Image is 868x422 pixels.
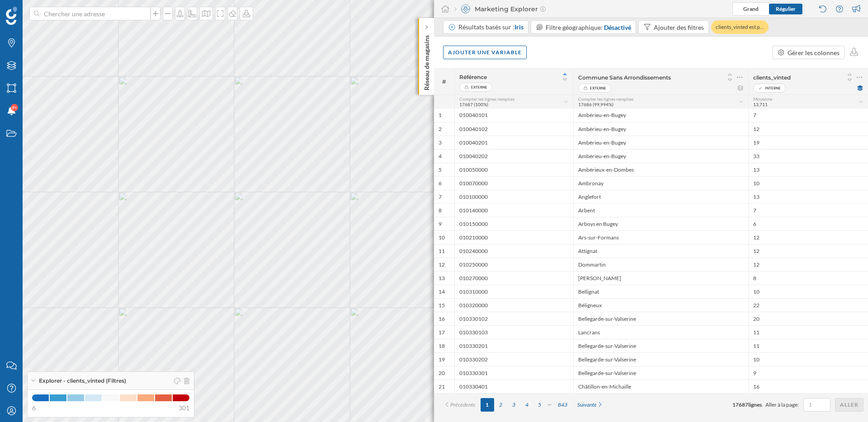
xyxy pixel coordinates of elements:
[454,122,573,136] div: 010040102
[39,377,126,385] span: Explorer - clients_vinted (Filtres)
[748,380,868,393] div: 16
[459,74,487,80] span: Référence
[454,271,573,285] div: 010270000
[573,325,748,339] div: Lancrans
[573,366,748,380] div: Bellegarde-sur-Valserine
[748,339,868,352] div: 11
[762,401,763,408] span: .
[439,261,445,268] span: 12
[439,383,445,390] span: 21
[454,203,573,217] div: 010140000
[454,190,573,203] div: 010100000
[748,176,868,190] div: 10
[573,176,748,190] div: Ambronay
[459,102,488,107] span: 17687 (100%)
[748,149,868,163] div: 33
[422,32,431,90] p: Réseau de magasins
[765,84,781,93] span: Interne
[748,230,868,244] div: 12
[578,96,633,102] span: Compter les lignes remplies
[461,5,470,14] img: explorer.svg
[454,5,546,14] div: Marketing Explorer
[573,190,748,203] div: Anglefort
[454,163,573,176] div: 010050000
[439,207,442,214] span: 8
[439,302,445,309] span: 15
[748,258,868,271] div: 12
[454,312,573,325] div: 010330102
[748,352,868,366] div: 10
[573,312,748,325] div: Bellegarde-sur-Valserine
[578,102,613,107] span: 17686 (99,994%)
[748,217,868,230] div: 6
[573,271,748,285] div: [PERSON_NAME]
[573,163,748,176] div: Ambérieux-en-Dombes
[454,285,573,298] div: 010310000
[748,271,868,285] div: 8
[573,244,748,258] div: Attignat
[439,180,442,187] span: 6
[454,217,573,230] div: 010150000
[573,217,748,230] div: Arboys en Bugey
[179,403,189,413] span: 301
[6,7,17,25] img: Logo Geoblink
[439,315,445,323] span: 16
[573,108,748,122] div: Ambérieu-en-Bugey
[439,139,442,146] span: 3
[765,401,799,409] span: Aller à la page:
[748,312,868,325] div: 20
[573,230,748,244] div: Ars-sur-Formans
[439,329,445,336] span: 17
[573,380,748,393] div: Châtillon-en-Michaille
[748,366,868,380] div: 9
[578,74,671,81] span: Commune Sans Arrondissements
[748,108,868,122] div: 7
[806,400,828,409] input: 1
[454,136,573,149] div: 010040201
[546,23,603,31] span: Filtre géographique:
[439,112,442,119] span: 1
[454,108,573,122] div: 010040101
[654,23,704,32] div: Ajouter des filtres
[454,258,573,271] div: 010250000
[439,370,445,377] span: 20
[471,83,487,92] span: Externe
[454,339,573,352] div: 010330201
[748,203,868,217] div: 7
[748,163,868,176] div: 13
[732,401,748,408] span: 17687
[748,136,868,149] div: 19
[748,401,762,408] span: lignes
[454,298,573,312] div: 010320000
[748,122,868,136] div: 12
[711,20,769,34] div: clients_vinted est p…
[573,352,748,366] div: Bellegarde-sur-Valserine
[748,190,868,203] div: 13
[788,48,840,57] div: Gérer les colonnes
[776,5,796,12] span: Régulier
[573,149,748,163] div: Ambérieu-en-Bugey
[439,153,442,160] span: 4
[439,78,450,86] span: #
[454,380,573,393] div: 010330401
[454,325,573,339] div: 010330103
[748,325,868,339] div: 11
[748,244,868,258] div: 12
[573,136,748,149] div: Ambérieu-en-Bugey
[514,23,524,31] span: Iris
[753,96,772,102] span: Moyenne
[439,275,445,282] span: 13
[459,96,514,102] span: Compter les lignes remplies
[743,5,759,12] span: Grand
[12,103,17,112] span: 9+
[32,403,36,413] span: 6
[454,230,573,244] div: 010210000
[748,298,868,312] div: 22
[454,149,573,163] div: 010040202
[439,356,445,363] span: 19
[573,122,748,136] div: Ambérieu-en-Bugey
[590,84,606,93] span: Externe
[573,258,748,271] div: Dommartin
[439,248,445,255] span: 11
[439,288,445,295] span: 14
